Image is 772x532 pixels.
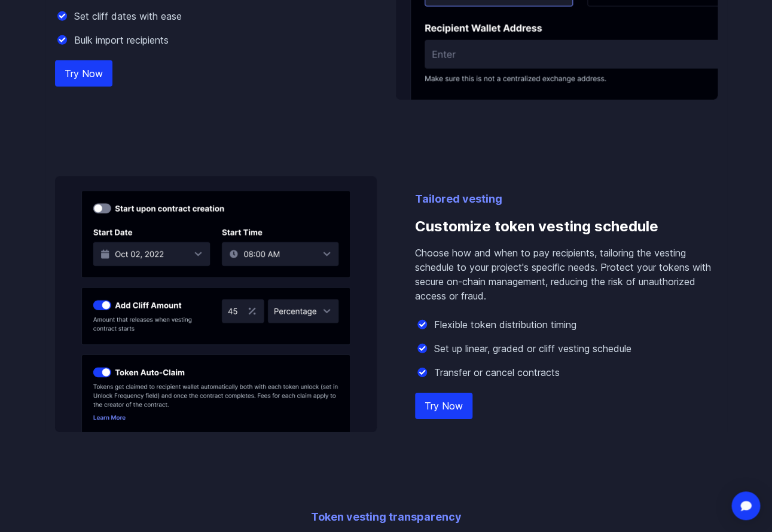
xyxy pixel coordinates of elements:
div: Open Intercom Messenger [731,491,760,520]
p: Transfer or cancel contracts [434,365,560,380]
a: Try Now [55,60,112,87]
h3: Customize token vesting schedule [415,207,718,246]
p: Token vesting transparency [183,509,590,525]
p: Set cliff dates with ease [74,9,182,23]
a: Try Now [415,393,472,419]
p: Set up linear, graded or cliff vesting schedule [434,341,631,356]
p: Choose how and when to pay recipients, tailoring the vesting schedule to your project's specific ... [415,246,718,303]
p: Tailored vesting [415,191,718,207]
p: Bulk import recipients [74,33,169,47]
p: Flexible token distribution timing [434,317,576,332]
img: Customize token vesting schedule [55,176,377,432]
